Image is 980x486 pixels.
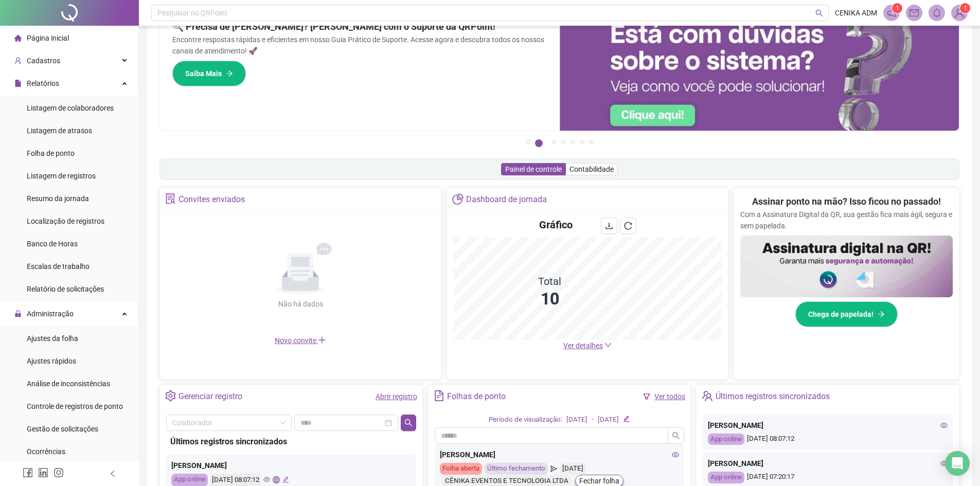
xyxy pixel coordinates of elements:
span: Contabilidade [569,165,614,173]
span: Administração [27,310,74,318]
button: 7 [589,139,594,145]
span: solution [165,193,176,204]
div: Convites enviados [179,191,245,208]
button: 1 [526,139,531,145]
span: reload [624,222,632,230]
button: 6 [579,139,584,145]
span: Folha de ponto [27,149,75,157]
div: [DATE] [598,415,619,425]
span: CENIKA ADM [835,7,877,19]
div: [PERSON_NAME] [708,458,948,469]
span: Ajustes rápidos [27,357,76,365]
span: user-add [14,57,22,64]
span: home [14,34,22,42]
span: Listagem de registros [27,172,96,180]
span: Escalas de trabalho [27,262,90,271]
button: 4 [561,139,566,145]
div: [PERSON_NAME] [708,420,948,431]
span: Controle de registros de ponto [27,402,123,410]
button: Saiba Mais [172,61,246,86]
p: Encontre respostas rápidas e eficientes em nosso Guia Prático de Suporte. Acesse agora e descubra... [172,34,547,57]
sup: 1 [892,3,902,13]
span: search [672,431,680,440]
div: [DATE] 08:07:12 [708,434,948,445]
span: Banco de Horas [27,240,78,248]
span: Ocorrências [27,447,65,456]
span: search [815,9,823,17]
div: Dashboard de jornada [466,191,547,208]
div: Folha aberta [440,463,482,475]
span: left [109,470,116,477]
span: eye [263,476,270,483]
span: search [404,419,413,427]
div: App online [708,434,744,445]
span: plus [318,336,326,344]
span: Relatórios [27,79,59,87]
span: mail [910,8,919,17]
a: Abrir registro [376,392,417,401]
div: Últimos registros sincronizados [716,388,830,405]
span: lock [14,310,22,317]
span: Localização de registros [27,217,104,225]
div: Período de visualização: [489,415,562,425]
button: Chega de papelada! [795,301,898,327]
span: eye [940,422,948,429]
button: 5 [570,139,575,145]
span: Análise de inconsistências [27,380,110,388]
span: team [702,390,712,401]
span: bell [932,8,941,17]
span: edit [282,476,289,483]
div: [DATE] 07:20:17 [708,472,948,483]
sup: Atualize o seu contato no menu Meus Dados [960,3,970,13]
span: eye [940,460,948,467]
span: Resumo da jornada [27,194,89,203]
span: Novo convite [275,336,326,345]
a: Ver todos [654,392,685,401]
h2: 🔍 Precisa de [PERSON_NAME]? [PERSON_NAME] com o Suporte da QRPoint! [172,20,547,34]
img: 90080 [952,5,967,21]
span: linkedin [38,467,48,478]
span: file [14,80,22,87]
button: 2 [535,139,543,147]
span: Listagem de colaboradores [27,104,114,112]
span: notification [887,8,896,17]
span: global [273,476,279,483]
img: banner%2F02c71560-61a6-44d4-94b9-c8ab97240462.png [740,236,953,297]
span: Relatório de solicitações [27,285,104,293]
span: Ajustes da folha [27,334,78,343]
p: Com a Assinatura Digital da QR, sua gestão fica mais ágil, segura e sem papelada. [740,209,953,231]
span: Gestão de solicitações [27,425,98,433]
div: Open Intercom Messenger [945,451,970,476]
span: Listagem de atrasos [27,127,92,135]
span: Página inicial [27,34,69,42]
span: download [605,222,613,230]
span: Chega de papelada! [808,309,874,320]
span: 1 [964,5,967,12]
h2: Assinar ponto na mão? Isso ficou no passado! [752,194,941,209]
div: App online [708,472,744,483]
span: instagram [54,467,64,478]
span: setting [165,390,176,401]
span: file-text [434,390,444,401]
div: [PERSON_NAME] [440,449,680,460]
span: Ver detalhes [563,341,603,350]
span: arrow-right [226,70,233,77]
span: send [550,463,557,475]
span: Saiba Mais [185,68,222,79]
div: [DATE] [560,463,586,475]
span: filter [643,393,650,400]
h4: Gráfico [539,218,573,232]
div: Não há dados [253,298,348,310]
div: [DATE] [566,415,587,425]
span: Cadastros [27,57,60,65]
span: 1 [896,5,899,12]
span: edit [623,416,630,422]
span: arrow-right [878,311,885,318]
div: Último fechamento [485,463,548,475]
span: down [604,341,612,349]
div: Gerenciar registro [179,388,242,405]
img: banner%2F0cf4e1f0-cb71-40ef-aa93-44bd3d4ee559.png [560,7,959,131]
div: [PERSON_NAME] [171,460,411,471]
div: Últimos registros sincronizados [170,435,412,448]
span: eye [672,451,679,458]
